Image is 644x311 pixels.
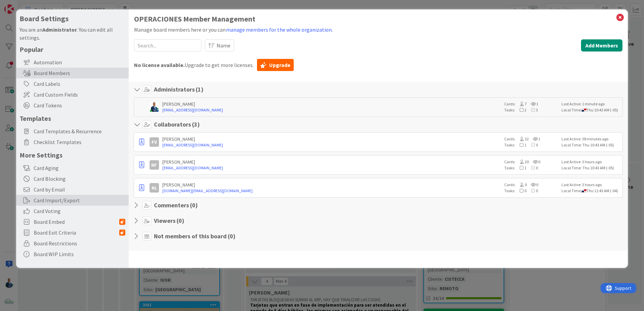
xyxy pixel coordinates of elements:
[162,142,501,148] a: [EMAIL_ADDRESS][DOMAIN_NAME]
[154,86,203,93] h4: Administrators
[16,57,129,68] div: Automation
[150,102,159,112] img: GA
[515,107,526,112] span: 2
[154,233,235,240] h4: Not members of this board
[515,159,529,164] span: 20
[527,182,538,187] span: 0
[20,151,125,159] h5: More Settings
[515,188,526,193] span: 0
[134,61,254,69] span: Upgrade to get more licenses.
[205,39,234,51] button: Name
[529,159,540,164] span: 0
[526,165,538,170] span: 0
[150,137,159,147] div: FV
[34,218,119,226] span: Board Embed
[162,101,501,107] div: [PERSON_NAME]
[515,136,529,141] span: 32
[529,136,540,141] span: 1
[14,1,31,9] span: Support
[504,142,558,148] div: Tasks:
[162,165,501,171] a: [EMAIL_ADDRESS][DOMAIN_NAME]
[581,39,622,51] button: Add Members
[16,68,129,78] div: Board Members
[561,159,620,165] div: Last Active: 3 hours ago
[515,182,527,187] span: 0
[504,159,558,165] div: Cards:
[561,142,620,148] div: Local Time: Thu 10:43 AM (-05)
[561,107,620,113] div: Local Time: Thu 10:43 AM (-05)
[42,26,77,33] b: Administrator
[162,182,501,188] div: [PERSON_NAME]
[20,45,125,54] h5: Popular
[154,121,200,128] h4: Collaborators
[176,217,184,224] span: ( 0 )
[150,183,159,193] div: NL
[526,107,538,112] span: 3
[134,15,622,23] h1: OPERACIONES Member Management
[34,185,125,194] span: Card by Email
[34,91,125,99] span: Card Custom Fields
[504,136,558,142] div: Cards:
[561,188,620,194] div: Local Time: Thu 11:43 AM (-04)
[190,201,198,209] span: ( 0 )
[526,188,538,193] span: 0
[20,26,125,42] div: You are an . You can edit all settings.
[228,232,235,240] span: ( 0 )
[134,25,622,34] div: Manage board members here or you can
[527,101,538,106] span: 1
[504,107,558,113] div: Tasks:
[16,195,129,206] div: Card Import/Export
[504,165,558,171] div: Tasks:
[34,138,125,146] span: Checklist Templates
[515,142,526,147] span: 1
[16,173,129,184] div: Card Blocking
[34,207,125,215] span: Card Voting
[192,120,200,128] span: ( 3 )
[162,159,501,165] div: [PERSON_NAME]
[134,39,201,51] input: Search...
[162,188,501,194] a: [DOMAIN_NAME][EMAIL_ADDRESS][DOMAIN_NAME]
[162,107,501,113] a: [EMAIL_ADDRESS][DOMAIN_NAME]
[504,188,558,194] div: Tasks:
[154,217,184,224] h4: Viewers
[16,78,129,89] div: Card Labels
[515,101,527,106] span: 7
[16,249,129,260] div: Board WIP Limits
[561,101,620,107] div: Last Active: 1 minute ago
[34,239,125,247] span: Board Restrictions
[150,160,159,170] div: NF
[154,202,198,209] h4: Commenters
[34,229,119,237] span: Board Exit Criteria
[226,25,333,34] button: manage members for the whole organization.
[561,136,620,142] div: Last Active: 38 minutes ago
[134,62,185,68] b: No license available.
[34,127,125,135] span: Card Templates & Recurrence
[34,101,125,109] span: Card Tokens
[561,165,620,171] div: Local Time: Thu 10:43 AM (-05)
[561,182,620,188] div: Last Active: 3 hours ago
[504,101,558,107] div: Cards:
[196,85,203,93] span: ( 1 )
[582,108,586,112] img: pa.png
[20,14,125,23] h4: Board Settings
[20,114,125,123] h5: Templates
[504,182,558,188] div: Cards:
[16,163,129,173] div: Card Aging
[515,165,526,170] span: 1
[526,142,538,147] span: 0
[162,136,501,142] div: [PERSON_NAME]
[217,41,230,49] span: Name
[257,59,294,71] a: Upgrade
[582,189,586,193] img: pa.png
